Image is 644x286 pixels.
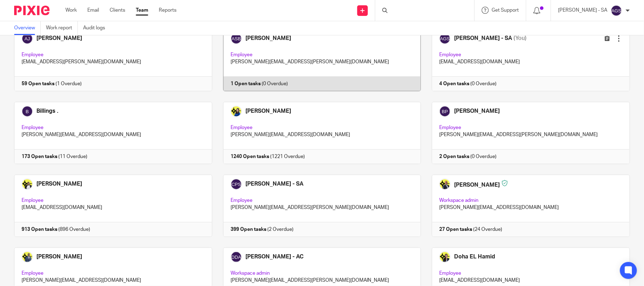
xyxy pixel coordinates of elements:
a: Clients [110,7,125,14]
a: Reports [159,7,176,14]
a: Audit logs [83,21,110,35]
span: Get Support [492,8,519,13]
p: [PERSON_NAME] - SA [558,7,607,14]
a: Work report [46,21,78,35]
a: Overview [14,21,41,35]
a: Work [65,7,77,14]
a: Team [136,7,148,14]
img: svg%3E [611,5,622,16]
a: Email [87,7,99,14]
img: Pixie [14,6,50,15]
